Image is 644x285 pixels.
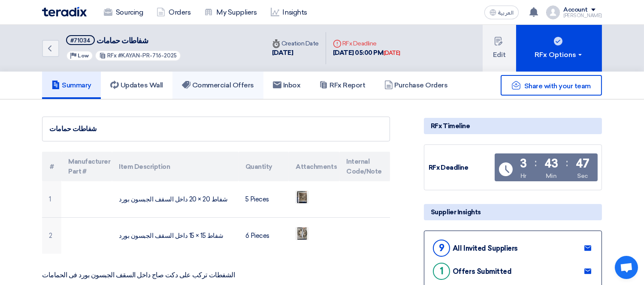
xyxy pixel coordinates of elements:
button: العربية [484,6,519,19]
a: Summary [42,72,101,99]
div: #71034 [70,38,91,43]
span: RFx [107,52,117,59]
img: WhatsApp_Image__at__PM__1755075847494.jpeg [296,226,308,241]
div: Hr [520,171,526,180]
div: 3 [520,158,527,170]
div: : [535,155,537,171]
td: 1 [42,181,61,218]
img: WhatsApp_Image__at__PM_1755075843041.jpeg [296,189,308,205]
td: شفاط 15 × 15 داخل السقف الجبسون بورد [112,218,238,254]
div: Sec [577,171,588,180]
div: 47 [576,158,590,170]
h5: Commercial Offers [182,81,254,90]
th: Attachments [289,152,339,181]
button: RFx Options [516,25,602,72]
div: [DATE] [384,49,400,57]
a: Purchase Orders [375,72,457,99]
span: Low [78,53,89,59]
p: الشفطات تركب على دكت صاج داخل السقف الجبسون بورد فى الحمامات [42,271,390,279]
div: Account [563,6,588,14]
a: Orders [150,3,197,22]
a: Inbox [263,72,310,99]
div: Offers Submitted [453,267,511,276]
h5: Updates Wall [110,81,163,90]
button: Edit [483,25,516,72]
div: : [566,155,568,171]
a: Updates Wall [101,72,172,99]
td: 2 [42,218,61,254]
th: Internal Code/Note [339,152,390,181]
a: My Suppliers [197,3,263,22]
th: Item Description [112,152,238,181]
div: شفاطات حمامات [49,124,383,134]
div: [DATE] 05:00 PM [333,48,400,58]
span: شفاطات حمامات [97,36,148,45]
td: شفاط 20 × 20 داخل السقف الجبسون بورد [112,181,238,218]
th: Quantity [239,152,289,181]
a: Sourcing [97,3,150,22]
div: 43 [544,158,558,170]
h5: Inbox [273,81,301,90]
th: # [42,152,61,181]
a: Open chat [615,256,638,279]
div: Supplier Insights [424,204,602,220]
td: 6 Pieces [239,218,289,254]
h5: RFx Report [319,81,365,90]
span: العربية [498,10,514,16]
div: 9 [433,240,450,257]
td: 5 Pieces [239,181,289,218]
img: profile_test.png [546,6,560,19]
div: All Invited Suppliers [453,244,518,252]
div: RFx Deadline [333,39,400,48]
h5: شفاطات حمامات [66,35,181,46]
div: RFx Deadline [429,163,493,173]
h5: Purchase Orders [384,81,448,90]
a: Commercial Offers [172,72,263,99]
div: 1 [433,263,450,280]
a: Insights [264,3,314,22]
div: Min [546,171,557,180]
th: Manufacturer Part # [61,152,112,181]
div: [DATE] [272,48,319,58]
img: Teradix logo [42,7,87,17]
div: RFx Timeline [424,118,602,134]
div: RFx Options [535,50,584,60]
div: Creation Date [272,39,319,48]
span: Share with your team [524,82,591,90]
span: #KAYAN-PR-716-2025 [118,52,177,59]
h5: Summary [51,81,91,90]
div: [PERSON_NAME] [563,13,602,18]
a: RFx Report [310,72,375,99]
